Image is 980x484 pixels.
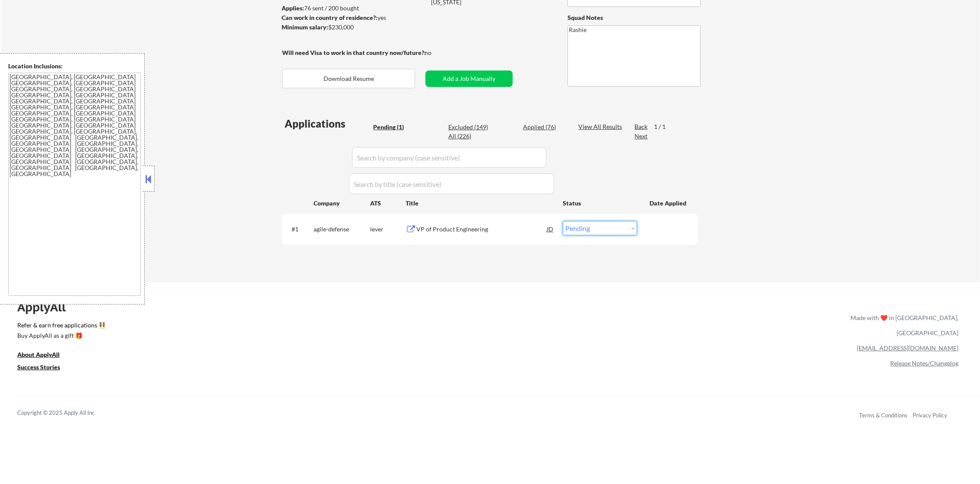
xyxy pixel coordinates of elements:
div: Made with ❤️ in [GEOGRAPHIC_DATA], [GEOGRAPHIC_DATA] [847,310,958,340]
div: yes [282,13,423,22]
div: no [425,48,449,57]
u: About ApplyAll [17,351,60,358]
div: Copyright © 2025 Apply All Inc [17,409,117,417]
div: agile-defense [314,225,370,234]
div: 76 sent / 200 bought [282,4,425,13]
div: ATS [370,199,406,208]
a: Terms & Conditions [859,412,907,419]
div: Back [634,122,648,131]
div: Date Applied [650,199,688,208]
a: Success Stories [17,363,72,374]
div: Buy ApplyAll as a gift 🎁 [17,333,104,339]
strong: Minimum salary: [282,23,328,31]
input: Search by title (case sensitive) [349,173,554,194]
strong: Will need Visa to work in that country now/future?: [282,49,426,56]
div: Squad Notes [568,13,701,22]
button: Add a Job Manually [425,71,513,87]
div: Status [563,195,637,211]
div: Next [634,132,648,141]
div: View All Results [578,122,625,131]
div: ApplyAll [17,300,76,314]
a: Release Notes/Changelog [890,359,958,367]
div: 1 / 1 [654,122,674,131]
div: VP of Product Engineering [416,225,547,234]
strong: Can work in country of residence?: [282,14,377,21]
div: Applied (76) [523,123,566,131]
button: Download Resume [282,69,415,88]
div: Applications [285,119,370,129]
a: Buy ApplyAll as a gift 🎁 [17,331,104,342]
input: Search by company (case sensitive) [352,147,546,168]
div: #1 [292,225,307,234]
div: All (226) [448,132,492,141]
a: About ApplyAll [17,350,72,361]
a: [EMAIL_ADDRESS][DOMAIN_NAME] [857,344,958,352]
div: lever [370,225,406,234]
a: Refer & earn free applications 👯‍♀️ [17,322,670,331]
div: Company [314,199,370,208]
a: Privacy Policy [913,412,947,419]
strong: Applies: [282,4,304,12]
div: $230,000 [282,23,425,32]
div: Location Inclusions: [8,62,141,71]
u: Success Stories [17,363,60,371]
div: Excluded (149) [448,123,492,131]
div: JD [546,221,555,237]
div: Title [406,199,555,208]
div: Pending (1) [373,123,416,131]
